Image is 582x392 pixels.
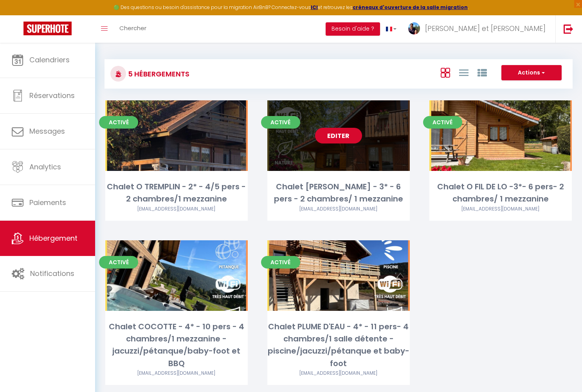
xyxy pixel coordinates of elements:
div: Airbnb [267,205,410,213]
div: Airbnb [105,205,248,213]
div: Airbnb [105,370,248,377]
span: Paiements [29,198,66,207]
div: Airbnb [267,370,410,377]
span: Messages [29,126,65,136]
button: Ouvrir le widget de chat LiveChat [6,3,30,27]
div: Chalet COCOTTE - 4* - 10 pers - 4 chambres/1 mezzanine - jacuzzi/pétanque/baby-foot et BBQ [105,321,248,370]
a: Chercher [114,15,152,43]
span: Activé [99,116,138,129]
div: Airbnb [429,205,572,213]
iframe: Chat [549,357,576,386]
button: Actions [501,65,562,81]
img: Super Booking [23,22,72,35]
span: Activé [261,116,300,129]
div: Chalet O TREMPLIN - 2* - 4/5 pers - 2 chambres/1 mezzanine [105,181,248,205]
span: Activé [423,116,462,129]
span: Réservations [29,91,75,100]
a: créneaux d'ouverture de la salle migration [353,4,468,11]
a: Vue en Liste [459,66,468,79]
div: Chalet O FIL DE LO -3*- 6 pers- 2 chambres/ 1 mezzanine [429,181,572,205]
a: Vue en Box [441,66,450,79]
h3: 5 Hébergements [126,65,189,83]
span: Hébergement [29,233,77,243]
div: Chalet PLUME D'EAU - 4* - 11 pers- 4 chambres/1 salle détente - piscine/jacuzzi/pétanque et baby-... [267,321,410,370]
a: Editer [315,128,362,143]
span: Activé [99,256,138,269]
span: Activé [261,256,300,269]
a: ICI [311,4,318,11]
span: Analytics [29,162,61,172]
img: ... [408,22,420,34]
div: Chalet [PERSON_NAME] - 3* - 6 pers - 2 chambres/ 1 mezzanine [267,181,410,205]
span: Chercher [119,24,146,32]
span: [PERSON_NAME] et [PERSON_NAME] [425,24,546,33]
span: Notifications [30,269,74,278]
span: Calendriers [29,55,70,65]
a: ... [PERSON_NAME] et [PERSON_NAME] [402,15,555,43]
a: Vue par Groupe [477,66,487,79]
img: logout [564,24,573,34]
button: Besoin d'aide ? [326,22,380,36]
